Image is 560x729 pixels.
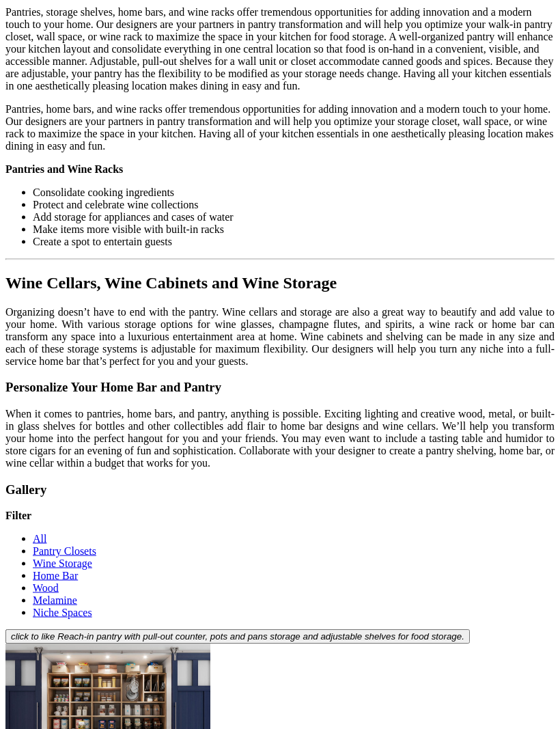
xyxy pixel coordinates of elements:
span: Pantries and Wine Racks [5,163,123,175]
a: Wood [33,582,59,594]
h3: Personalize Your Home Bar and Pantry [5,380,555,395]
a: Melamine [33,594,77,606]
li: Create a spot to entertain guests [33,236,555,248]
a: Niche Spaces [33,607,92,618]
li: Add storage for appliances and cases of water [33,211,555,223]
strong: Filter [5,510,31,521]
a: All [33,533,46,545]
span: click to like Reach-in pantry with pull-out counter, pots and pans storage and adjustable shelves... [11,632,464,642]
a: Wine Storage [33,558,92,569]
p: Organizing doesn’t have to end with the pantry. Wine cellars and storage are also a great way to ... [5,306,555,368]
span: Protect and celebrate wine collections [33,199,199,210]
span: Consolidate cooking ingredients [33,187,174,198]
h3: Gallery [5,482,555,497]
button: click to like Reach-in pantry with pull-out counter, pots and pans storage and adjustable shelves... [5,630,470,644]
a: Pantry Closets [33,545,96,557]
p: When it comes to pantries, home bars, and pantry, anything is possible. Exciting lighting and cre... [5,408,555,469]
p: Pantries, storage shelves, home bars, and wine racks offer tremendous opportunities for adding in... [5,6,555,92]
span: Pantries, home bars, and wine racks offer tremendous opportunities for adding innovation and a mo... [5,103,553,152]
a: Home Bar [33,570,78,581]
h2: Wine Cellars, Wine Cabinets and Wine Storage [5,274,555,292]
span: Make items more visible with built-in racks [33,223,224,235]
